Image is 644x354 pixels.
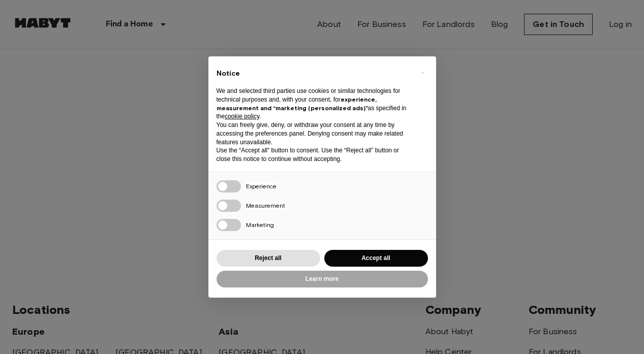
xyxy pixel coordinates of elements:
[421,67,424,79] span: ×
[324,250,428,267] button: Accept all
[225,113,259,120] a: cookie policy
[217,69,412,79] h2: Notice
[217,87,412,121] p: We and selected third parties use cookies or similar technologies for technical purposes and, wit...
[217,146,412,164] p: Use the “Accept all” button to consent. Use the “Reject all” button or close this notice to conti...
[217,95,377,112] strong: experience, measurement and “marketing (personalized ads)”
[217,271,428,287] button: Learn more
[415,65,431,81] button: Close this notice
[246,182,277,190] span: Experience
[217,250,320,267] button: Reject all
[246,221,274,229] span: Marketing
[217,121,412,146] p: You can freely give, deny, or withdraw your consent at any time by accessing the preferences pane...
[246,202,285,209] span: Measurement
